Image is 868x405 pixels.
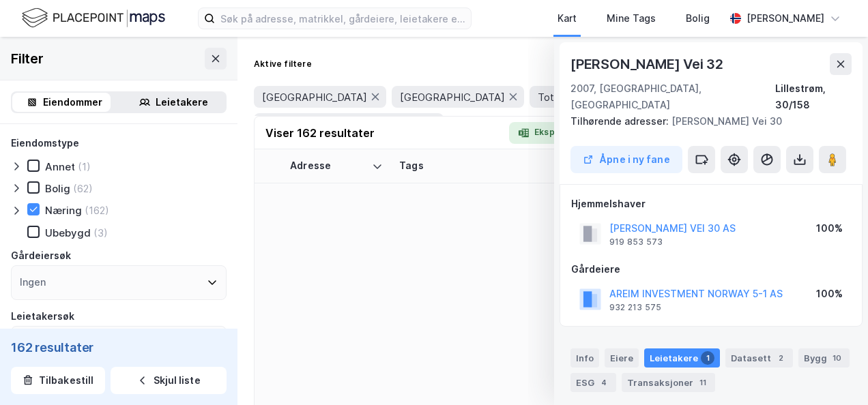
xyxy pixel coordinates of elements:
div: 162 resultater [11,340,227,356]
div: [PERSON_NAME] Vei 30 [570,113,841,130]
div: Eiendommer [43,94,102,110]
button: 3 mer [449,115,487,133]
div: Adresse [290,160,366,172]
div: Eiendomstype [11,135,79,151]
div: Mine Tags [607,10,656,27]
div: (62) [73,182,93,195]
div: Gårdeiere [571,261,851,277]
div: Tags [399,160,547,172]
div: (3) [93,226,108,239]
div: Leietakere [644,348,720,367]
div: Gårdeiersøk [11,247,71,264]
div: Leietakersøk [11,308,74,325]
span: [GEOGRAPHIC_DATA] [400,91,505,104]
div: Transaksjoner [622,373,715,392]
div: 919 853 573 [609,237,663,247]
input: Søk på adresse, matrikkel, gårdeiere, leietakere eller personer [215,8,471,29]
button: Skjul liste [111,367,227,394]
div: Bolig [45,182,70,195]
div: (1) [78,160,91,173]
div: Aktive filtere [254,59,312,70]
div: Leietakere [156,94,208,110]
div: Info [570,348,599,367]
div: 2 [774,351,787,365]
div: Viser 162 resultater [265,125,375,141]
button: Eksporter til Excel [509,122,620,144]
div: Annet [45,160,75,173]
button: Tilbakestill [11,367,105,394]
div: 4 [597,376,611,389]
div: [PERSON_NAME] Vei 32 [570,53,726,75]
div: Kart [558,10,577,27]
span: Tilhørende adresser: [570,115,671,127]
div: Kontrollprogram for chat [800,340,868,405]
div: 100% [816,220,843,237]
div: Bygg [798,348,850,367]
div: Lillestrøm, 30/158 [775,80,852,113]
div: 100% [816,286,843,302]
span: [GEOGRAPHIC_DATA] [262,91,367,104]
div: Datasett [725,348,793,367]
div: 2007, [GEOGRAPHIC_DATA], [GEOGRAPHIC_DATA] [570,80,775,113]
div: Ubebygd [45,226,91,239]
div: Filter [11,48,44,70]
button: Åpne i ny fane [570,146,682,173]
iframe: Chat Widget [800,340,868,405]
div: 11 [696,376,710,389]
div: Ingen [20,274,46,290]
div: [PERSON_NAME] [747,10,824,27]
div: Eiere [605,348,639,367]
div: ESG [570,373,616,392]
img: logo.f888ab2527a4732fd821a326f86c7f29.svg [22,6,165,30]
div: (162) [85,204,109,217]
div: 1 [701,351,714,365]
span: Totalt antall leietakere på lokasjonen: 1-1 [538,91,729,104]
div: Hjemmelshaver [571,196,851,212]
div: Næring [45,204,82,217]
div: 932 213 575 [609,302,661,313]
div: Bolig [686,10,710,27]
